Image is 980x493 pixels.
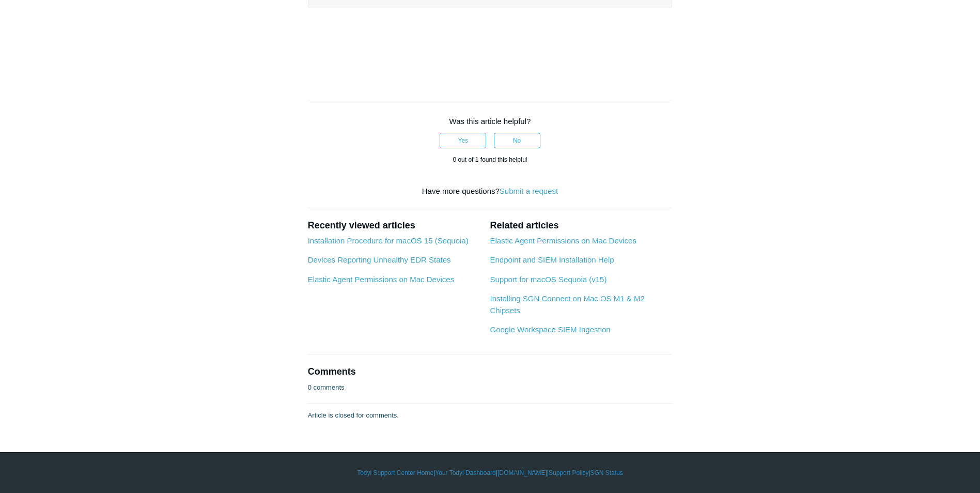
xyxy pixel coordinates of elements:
[308,365,673,379] h2: Comments
[490,325,610,334] a: Google Workspace SIEM Ingestion
[308,219,480,233] h2: Recently viewed articles
[449,117,531,126] span: Was this article helpful?
[357,468,433,477] a: Todyl Support Center Home
[490,219,672,233] h2: Related articles
[494,133,540,148] button: This article was not helpful
[500,187,558,195] a: Submit a request
[490,294,644,315] a: Installing SGN Connect on Mac OS M1 & M2 Chipsets
[497,468,547,477] a: [DOMAIN_NAME]
[549,468,588,477] a: Support Policy
[308,275,454,284] a: Elastic Agent Permissions on Mac Devices
[453,156,527,163] span: 0 out of 1 found this helpful
[435,468,495,477] a: Your Todyl Dashboard
[490,255,614,264] a: Endpoint and SIEM Installation Help
[308,236,469,245] a: Installation Procedure for macOS 15 (Sequoia)
[490,275,606,284] a: Support for macOS Sequoia (v15)
[440,133,486,148] button: This article was helpful
[590,468,623,477] a: SGN Status
[308,382,345,393] p: 0 comments
[191,468,790,477] div: | | | |
[308,255,451,264] a: Devices Reporting Unhealthy EDR States
[308,410,399,421] p: Article is closed for comments.
[308,186,673,197] div: Have more questions?
[490,236,636,245] a: Elastic Agent Permissions on Mac Devices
